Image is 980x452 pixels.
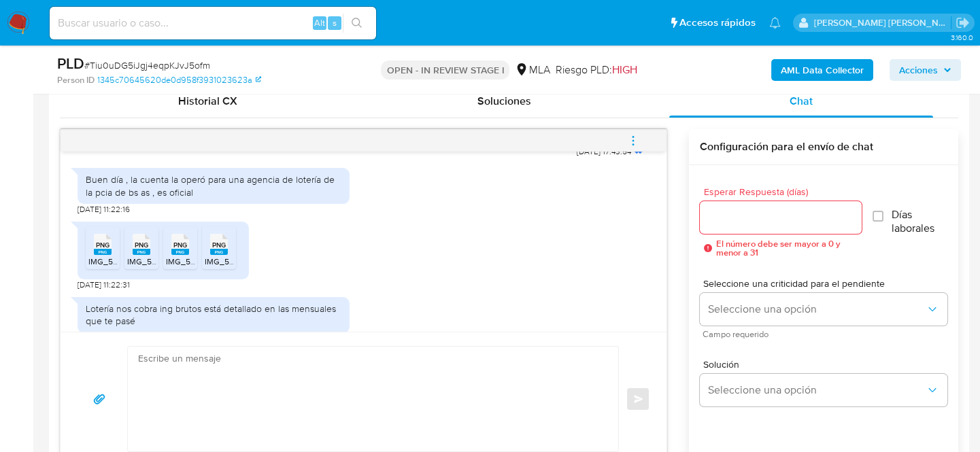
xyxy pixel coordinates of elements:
div: Buen día , la cuenta la operó para una agencia de lotería de la pcia de bs as , es oficial [86,173,341,198]
input: Días laborales [873,211,883,222]
span: Seleccione una criticidad para el pendiente [703,279,951,288]
span: Seleccione una opción [708,302,926,316]
span: Accesos rápidos [679,16,756,30]
p: OPEN - IN REVIEW STAGE I [381,60,509,80]
span: Campo requerido [703,331,950,338]
p: mayra.pernia@mercadolibre.com [814,16,951,29]
span: IMG_5663.png [205,256,260,267]
span: [DATE] 11:22:31 [78,279,130,290]
span: Acciones [899,59,938,81]
input: days_to_wait [700,209,862,226]
span: PNG [135,241,148,249]
div: MLA [515,63,550,77]
span: Seleccione una opción [708,383,926,397]
span: Alt [314,16,325,29]
span: PNG [96,241,109,249]
b: AML Data Collector [781,59,864,81]
input: Buscar usuario o caso... [50,14,376,32]
span: Días laborales [892,208,947,235]
span: Esperar Respuesta (días) [704,187,866,197]
b: Person ID [57,74,95,86]
button: search-icon [343,14,371,33]
div: Lotería nos cobra ing brutos está detallado en las mensuales que te pasé [86,302,341,327]
span: # Tiu0uDG5iJgj4eqpKJvJ5ofm [84,58,210,72]
span: Historial CX [178,93,237,109]
span: IMG_5664.png [88,256,143,267]
a: 1345c70645620de0d958f3931023623a [97,74,261,86]
span: s [333,16,337,29]
span: PNG [173,241,187,249]
span: [DATE] 11:22:16 [78,204,130,215]
span: PNG [212,241,226,249]
b: PLD [57,52,84,74]
button: Seleccione una opción [700,293,947,326]
a: Notificaciones [769,17,781,29]
a: Salir [956,16,970,30]
span: 3.160.0 [951,32,973,43]
span: HIGH [611,62,637,77]
button: Acciones [890,59,961,81]
span: Soluciones [477,93,531,109]
button: menu-action [611,124,656,157]
span: Chat [790,93,813,109]
button: Seleccione una opción [700,374,947,406]
span: Riesgo PLD: [555,63,637,77]
span: IMG_5661.png [127,256,180,267]
span: [DATE] 17:43:54 [577,146,631,157]
span: Solución [703,360,951,369]
button: AML Data Collector [771,59,873,81]
span: IMG_5662.png [166,256,221,267]
span: El número debe ser mayor a 0 y menor a 31 [716,239,862,257]
h3: Configuración para el envío de chat [700,140,947,154]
